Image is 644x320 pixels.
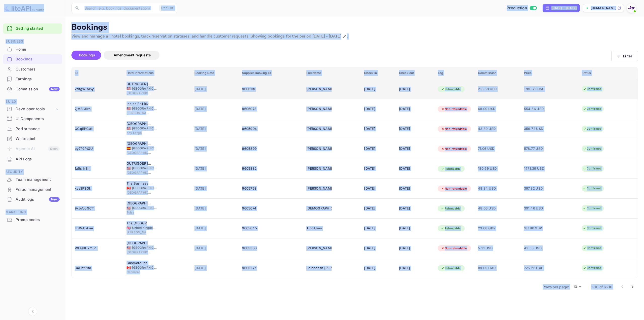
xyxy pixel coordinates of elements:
th: Booking Date [191,67,239,79]
div: Bookings [16,56,60,62]
a: Whitelabel [3,134,62,143]
span: [PERSON_NAME][GEOGRAPHIC_DATA] [127,111,152,115]
a: Performance [3,124,62,133]
button: Change date range [342,34,347,39]
div: The Business Inn [127,181,152,186]
div: UI Components [3,114,62,124]
span: [GEOGRAPHIC_DATA] [132,206,157,210]
div: [DATE] — [DATE] [551,6,577,10]
div: OCqfiPCuk [75,125,120,133]
div: Non-refundable [438,245,470,252]
div: [DATE] [399,185,432,193]
div: Refundable [438,86,464,92]
span: Bookings [79,53,95,57]
span: 391.46 USD [524,206,549,211]
span: 356.72 USD [524,126,549,132]
div: Non-refundable [438,106,470,112]
div: [DATE] [399,145,432,153]
span: Tulsa [127,210,152,215]
div: Katerina Perucca [306,105,332,113]
span: [GEOGRAPHIC_DATA] [132,166,157,170]
div: Confirmed [580,245,605,251]
div: Hampton Inn & Suites Tulsa Downtown [127,201,152,206]
div: account-settings tabs [71,51,611,60]
span: [GEOGRAPHIC_DATA] [132,146,157,151]
div: [DATE] [399,125,432,133]
span: United States of America [127,167,131,170]
div: Developer tools [16,106,55,112]
div: Non-refundable [438,126,470,132]
div: 7Pines Resort Ibiza, part of Destination by Hyatt [127,141,152,146]
th: Commission [475,67,521,79]
span: 218.68 USD [478,86,518,92]
span: [DATE] [194,206,236,211]
div: Commission [16,86,60,92]
div: Audit logsNew [3,195,62,204]
span: United Kingdom of [GEOGRAPHIC_DATA] and [GEOGRAPHIC_DATA] [132,226,157,230]
div: Refundable [438,265,464,271]
div: Earnings [16,76,60,82]
span: 397.82 USD [524,186,549,191]
div: 2dfgWIMSy [75,85,120,93]
span: United States of America [127,87,131,90]
span: [DATE] [194,126,236,132]
div: 9605899 [242,145,300,153]
div: Confirmed [580,126,605,132]
span: [GEOGRAPHIC_DATA] [132,106,157,111]
span: 1780.72 USD [524,86,549,92]
div: Audit logs [16,197,60,202]
span: 578.77 USD [524,146,549,152]
div: 9xbVooGCT [75,204,120,212]
div: [DATE] [364,224,393,232]
div: 9605882 [242,165,300,173]
div: [DATE] [399,244,432,252]
span: [GEOGRAPHIC_DATA] [132,245,157,250]
span: Marketing [3,209,62,215]
a: Promo codes [3,215,62,224]
p: 1–10 of 6210 [591,284,612,290]
div: [DATE] [364,145,393,153]
div: Shibhansh Dohare [306,264,332,272]
div: Andrea Stess [306,85,332,93]
div: [DATE] [399,224,432,232]
div: Switch to Sandbox mode [505,5,539,11]
div: The Garden Room Westcott [127,221,152,226]
table: booking table [72,67,638,278]
span: [PERSON_NAME] [127,230,152,235]
span: [DATE] [194,106,236,112]
span: United States of America [127,127,131,130]
div: [DATE] [364,165,393,173]
div: [DATE] [364,105,393,113]
a: Team management [3,175,62,184]
div: Jose Vallejos [306,244,332,252]
div: Hampton Inn Key Largo Manatee Bay [127,121,152,126]
div: Confirmed [580,165,605,172]
span: [GEOGRAPHIC_DATA] [127,170,152,175]
span: [GEOGRAPHIC_DATA] [127,250,152,255]
a: Audit logsNew [3,195,62,204]
span: 5.21 USD [478,245,518,251]
span: [DATE] [194,226,236,231]
div: 9605645 [242,224,300,232]
span: [GEOGRAPHIC_DATA] [132,86,157,91]
span: Canmore [127,270,152,274]
div: Home [16,47,60,52]
a: Home [3,45,62,54]
div: Getting started [3,23,62,34]
div: [DATE] [364,185,393,193]
div: Carl Everett [306,125,332,133]
div: Developer tools [3,105,62,114]
div: xys3PSGl_ [75,185,120,193]
span: 23.08 GBP [478,226,518,231]
div: Fraud management [16,187,60,193]
button: Go to next page [627,282,637,292]
div: 34DetRIfo [75,264,120,272]
div: Matt Belisle [306,185,332,193]
span: [DATE] [194,265,236,271]
div: Benjamin Manuel [306,145,332,153]
div: OUTRIGGER Waikiki Beach Resort [127,82,152,87]
th: Price [521,67,579,79]
div: Customers [3,64,62,74]
div: Confirmed [580,225,605,231]
span: [DATE] [194,86,236,92]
